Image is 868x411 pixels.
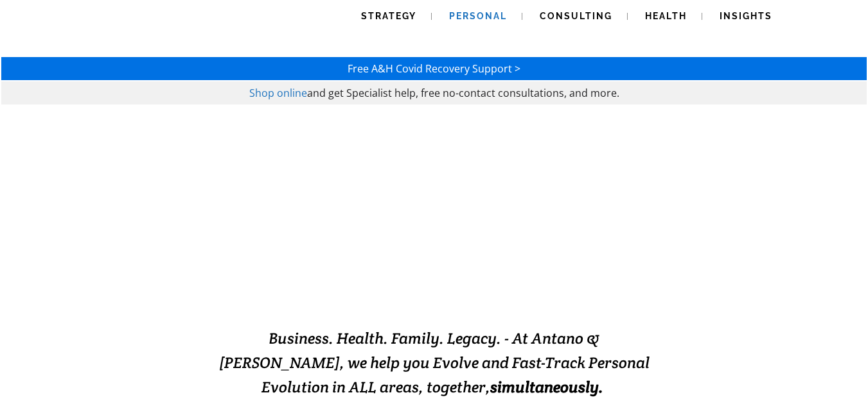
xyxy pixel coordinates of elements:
b: simultaneously. [490,377,603,397]
span: Consulting [540,11,612,21]
strong: EVOLVING [281,267,416,299]
span: Business. Health. Family. Legacy. - At Antano & [PERSON_NAME], we help you Evolve and Fast-Track ... [219,328,650,397]
a: Free A&H Covid Recovery Support > [348,62,520,76]
span: Insights [720,11,772,21]
a: Shop online [249,86,307,100]
span: and get Specialist help, free no-contact consultations, and more. [307,86,619,100]
span: Strategy [361,11,416,21]
span: Health [645,11,687,21]
span: Personal [449,11,507,21]
strong: EXCELLENCE [416,267,587,299]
